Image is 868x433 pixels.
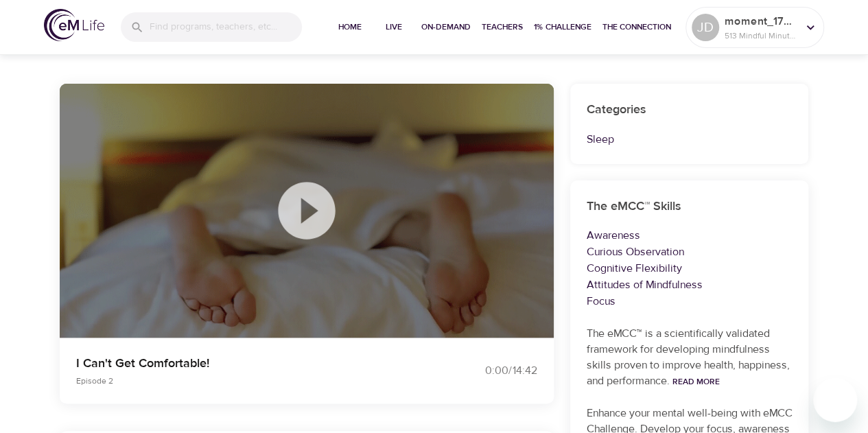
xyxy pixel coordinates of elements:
p: Focus [587,293,793,309]
span: Live [377,20,410,34]
div: JD [692,14,719,41]
p: The eMCC™ is a scientifically validated framework for developing mindfulness skills proven to imp... [587,326,793,389]
span: Teachers [482,20,523,34]
p: I Can't Get Comfortable! [76,354,418,373]
span: On-Demand [421,20,471,34]
span: 1% Challenge [534,20,591,34]
p: 513 Mindful Minutes [725,30,797,42]
h6: Categories [587,100,793,120]
p: Sleep [587,131,793,148]
p: Curious Observation [587,244,793,260]
h6: The eMCC™ Skills [587,197,793,217]
div: 0:00 / 14:42 [434,363,537,379]
p: Attitudes of Mindfulness [587,277,793,293]
span: Home [333,20,366,34]
a: Read More [672,376,720,387]
p: Cognitive Flexibility [587,260,793,277]
input: Find programs, teachers, etc... [150,12,302,42]
span: The Connection [602,20,671,34]
p: moment_1745271098 [725,13,797,30]
p: Awareness [587,227,793,244]
iframe: Button to launch messaging window [813,378,857,422]
img: logo [44,9,104,41]
p: Episode 2 [76,375,418,387]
